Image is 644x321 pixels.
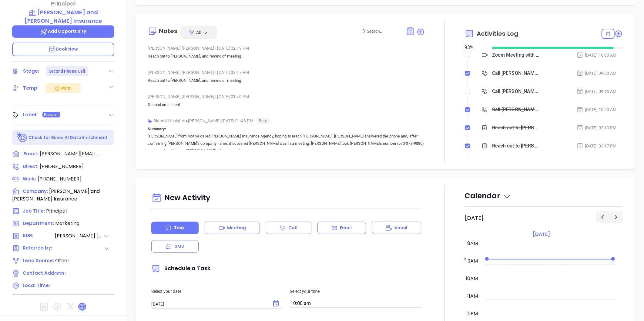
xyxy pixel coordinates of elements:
[159,28,177,34] div: Notes
[465,275,479,282] div: 10am
[40,28,86,34] span: Add Opportunity
[148,44,425,53] div: [PERSON_NAME] [PERSON_NAME] [DATE] 02:19 PM
[465,191,511,201] span: Calendar
[23,282,50,289] span: Local Time:
[49,46,78,52] span: Book Now
[466,240,479,247] div: 8am
[40,150,103,157] span: [PERSON_NAME][EMAIL_ADDRESS][DOMAIN_NAME]
[492,105,540,114] div: Call [PERSON_NAME] to follow up
[477,31,518,37] span: Activities Log
[148,101,425,108] p: Second email sent
[596,211,609,223] button: Previous day
[23,270,66,276] span: Contact Address:
[38,175,82,182] span: [PHONE_NUMBER]
[23,257,54,264] span: Lead Source:
[151,264,210,272] span: Schedule a Task
[40,163,84,170] span: [PHONE_NUMBER]
[148,77,425,84] p: Reach out to [PERSON_NAME], and remind of meeting
[23,245,54,252] span: Referred by:
[532,230,551,239] a: [DATE]
[577,106,617,113] div: [DATE] 10:00 AM
[215,46,216,51] span: |
[55,220,79,227] span: Marketing
[23,163,39,170] span: Direct :
[151,190,421,206] div: New Activity
[23,188,48,194] span: Company:
[288,225,297,231] p: Call
[24,150,38,158] span: Email:
[492,141,540,151] div: Reach out to [PERSON_NAME], and remind of meeting
[29,134,108,141] p: Check for Binox AI Data Enrichment
[17,132,28,143] img: Ai-Enrich-DaqCidB-.svg
[23,220,54,227] span: Department:
[492,123,540,132] div: Reach out to [PERSON_NAME], and remind of meeting&nbsp;
[148,68,425,77] div: [PERSON_NAME] [PERSON_NAME] [DATE] 02:17 PM
[185,118,188,123] span: ●
[23,208,45,214] span: Job Title:
[175,243,184,250] p: SMS
[12,8,114,25] a: [PERSON_NAME] and [PERSON_NAME] Insurance
[23,110,38,119] div: Label:
[55,257,69,264] span: Other
[46,207,67,214] span: Principal
[577,88,617,95] div: [DATE] 09:15 AM
[609,211,623,223] button: Next day
[215,70,216,75] span: |
[577,70,617,77] div: [DATE] 09:00 AM
[196,29,201,35] span: All
[367,28,399,35] input: Search...
[465,310,479,317] div: 12pm
[54,84,72,92] div: Warm
[148,116,425,125] div: Binox AI Insights [PERSON_NAME] | [DATE] 01:48 PM
[151,301,267,307] input: MM/DD/YYYY
[23,232,54,240] span: BDR:
[44,111,59,118] span: Prospect
[465,215,484,221] h2: [DATE]
[148,119,152,124] img: svg%3e
[257,118,270,124] span: Beta
[466,257,479,265] div: 9am
[148,127,166,131] b: Summary:
[340,225,352,231] p: Email
[577,52,617,58] div: [DATE] 10:00 AM
[227,225,246,231] p: Meeting
[215,94,216,99] span: |
[466,293,479,300] div: 11am
[23,176,36,182] span: Work:
[23,67,39,76] div: Stage:
[270,298,282,310] button: Choose date, selected date is Oct 1, 2025
[465,44,485,51] div: 93 %
[151,288,283,295] p: Select your date
[492,51,540,60] div: Zoom Meeting with [PERSON_NAME]
[577,124,617,131] div: [DATE] 02:19 PM
[394,225,408,231] p: Vmail
[23,84,39,93] div: Temp:
[492,69,540,78] div: Call [PERSON_NAME] to follow up - [PERSON_NAME]
[55,232,103,240] span: [PERSON_NAME] [PERSON_NAME]
[492,87,540,96] div: Call [PERSON_NAME] to follow up - [PERSON_NAME]
[174,225,185,231] p: Task
[148,133,425,154] p: [PERSON_NAME] from Motiva called [PERSON_NAME] Insurance Agency, hoping to reach [PERSON_NAME]. [...
[148,53,425,60] p: Reach out to [PERSON_NAME], and remind of meeting
[577,143,617,149] div: [DATE] 02:17 PM
[290,288,421,295] p: Select your time
[49,66,86,76] div: Second Phone Call
[12,188,100,202] span: [PERSON_NAME] and [PERSON_NAME] Insurance
[148,92,425,101] div: [PERSON_NAME] [PERSON_NAME] [DATE] 01:49 PM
